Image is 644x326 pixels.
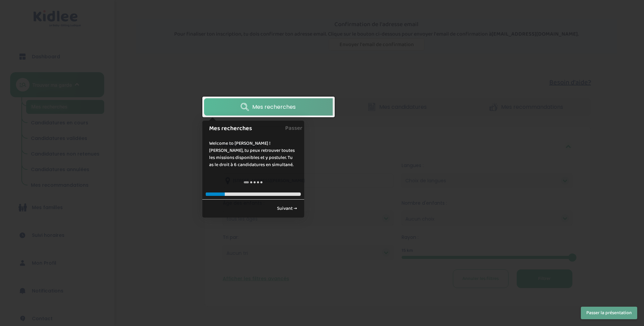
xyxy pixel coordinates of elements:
[581,307,637,319] button: Passer la présentation
[202,133,304,175] div: Welcome to [PERSON_NAME] ! [PERSON_NAME], tu peux retrouver toutes les missions disponibles et y ...
[285,121,302,136] a: Passer
[273,203,301,214] a: Suivant →
[209,124,289,133] h1: Mes recherches
[204,98,333,116] a: Mes recherches
[252,103,296,111] span: Mes recherches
